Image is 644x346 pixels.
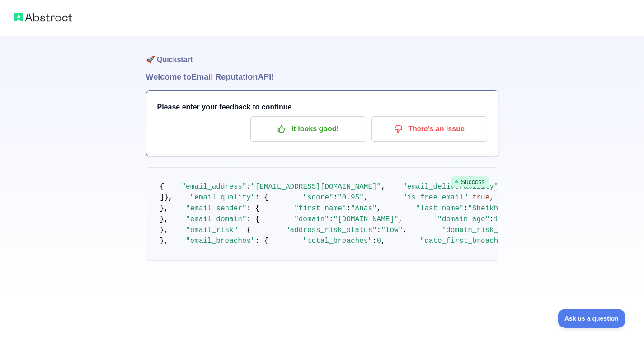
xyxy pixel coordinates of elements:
[294,215,329,223] span: "domain"
[377,237,381,245] span: 0
[403,194,468,202] span: "is_free_email"
[442,226,529,234] span: "domain_risk_status"
[489,215,494,223] span: :
[14,11,72,24] img: Abstract logo
[403,183,498,191] span: "email_deliverability"
[364,194,368,202] span: ,
[238,226,251,234] span: : {
[377,226,381,234] span: :
[464,204,468,213] span: :
[468,204,503,213] span: "Sheikh"
[420,237,512,245] span: "date_first_breached"
[250,116,366,142] button: It looks good!
[186,226,238,234] span: "email_risk"
[489,194,494,202] span: ,
[255,194,268,202] span: : {
[186,204,246,213] span: "email_sender"
[257,121,359,137] p: It looks good!
[247,183,251,191] span: :
[186,215,246,223] span: "email_domain"
[334,194,338,202] span: :
[437,215,489,223] span: "domain_age"
[378,121,480,137] p: There's an issue
[286,226,377,234] span: "address_risk_status"
[399,215,403,223] span: ,
[329,215,334,223] span: :
[146,71,498,83] h1: Welcome to Email Reputation API!
[346,204,351,213] span: :
[416,204,464,213] span: "last_name"
[186,237,255,245] span: "email_breaches"
[381,183,385,191] span: ,
[558,309,626,328] iframe: Toggle Customer Support
[351,204,377,213] span: "Anas"
[182,183,247,191] span: "email_address"
[468,194,472,202] span: :
[494,215,516,223] span: 10967
[381,226,403,234] span: "low"
[403,226,407,234] span: ,
[247,204,260,213] span: : {
[451,176,489,187] span: Success
[303,194,333,202] span: "score"
[381,237,385,245] span: ,
[372,237,377,245] span: :
[472,194,489,202] span: true
[303,237,372,245] span: "total_breaches"
[255,237,268,245] span: : {
[160,183,165,191] span: {
[371,116,487,142] button: There's an issue
[251,183,381,191] span: "[EMAIL_ADDRESS][DOMAIN_NAME]"
[190,194,255,202] span: "email_quality"
[377,204,381,213] span: ,
[294,204,346,213] span: "first_name"
[157,102,487,113] h3: Please enter your feedback to continue
[334,215,399,223] span: "[DOMAIN_NAME]"
[146,36,498,71] h1: 🚀 Quickstart
[338,194,364,202] span: "0.95"
[247,215,260,223] span: : {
